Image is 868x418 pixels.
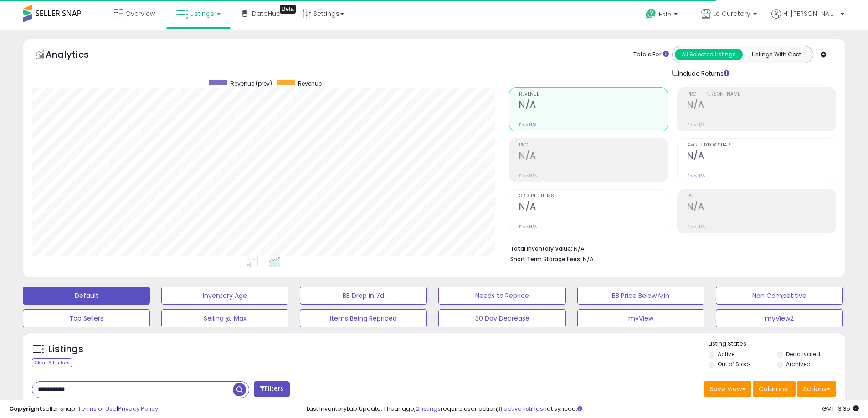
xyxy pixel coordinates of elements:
button: 30 Day Decrease [438,309,565,327]
div: Include Returns [665,68,740,78]
h2: N/A [519,100,668,112]
button: Columns [753,381,796,397]
h2: N/A [687,201,836,214]
small: Prev: N/A [687,122,705,127]
span: Listings [190,9,214,18]
b: Total Inventory Value: [510,245,572,252]
span: ROI [687,194,836,199]
label: Out of Stock [718,360,751,368]
button: Inventory Age [161,287,288,305]
small: Prev: N/A [519,224,537,229]
h5: Analytics [46,48,107,63]
small: Prev: N/A [519,122,537,127]
small: Prev: N/A [687,173,705,178]
span: Revenue [298,80,322,87]
span: 2025-09-8 13:35 GMT [822,404,859,413]
button: Items Being Repriced [300,309,427,327]
span: Revenue [519,92,668,97]
span: DataHub [252,9,281,18]
button: Needs to Reprice [438,287,565,305]
button: Default [23,287,150,305]
a: Hi [PERSON_NAME] [771,9,844,30]
button: All Selected Listings [675,49,743,60]
small: Prev: N/A [519,173,537,178]
button: Listings With Cost [742,49,810,60]
div: Tooltip anchor [280,5,296,14]
p: Listing States: [709,340,845,348]
span: Hi [PERSON_NAME] [783,9,838,18]
b: Short Term Storage Fees: [510,255,581,263]
div: Clear All Filters [32,358,72,367]
a: 2 listings [416,404,441,413]
div: Totals For [633,50,669,59]
button: Non Competitive [716,287,843,305]
span: N/A [583,255,594,263]
a: Privacy Policy [118,404,158,413]
h2: N/A [687,151,836,163]
div: seller snap | | [9,405,158,413]
button: myView2 [716,309,843,327]
button: Selling @ Max [161,309,288,327]
label: Archived [786,360,811,368]
button: BB Drop in 7d [300,287,427,305]
a: 11 active listings [498,404,543,413]
label: Deactivated [786,350,820,358]
button: Filters [254,381,289,397]
span: Avg. Buybox Share [687,143,836,148]
span: Le Curatory [713,9,750,18]
li: N/A [510,242,829,253]
span: Profit [PERSON_NAME] [687,92,836,97]
span: Revenue (prev) [231,80,272,87]
button: Actions [797,381,836,397]
button: BB Price Below Min [577,287,704,305]
h2: N/A [519,151,668,163]
h5: Listings [48,343,83,356]
span: Columns [759,384,787,393]
button: Save View [704,381,751,397]
span: Profit [519,143,668,148]
span: Overview [125,9,155,18]
button: Top Sellers [23,309,150,327]
a: Terms of Use [78,404,117,413]
label: Active [718,350,734,358]
i: Get Help [645,8,657,20]
strong: Copyright [9,404,42,413]
a: Help [638,1,687,30]
span: Help [659,10,671,18]
div: Last InventoryLab Update: 1 hour ago, require user action, not synced. [307,405,859,413]
h2: N/A [519,201,668,214]
span: Ordered Items [519,194,668,199]
small: Prev: N/A [687,224,705,229]
button: myView [577,309,704,327]
h2: N/A [687,100,836,112]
